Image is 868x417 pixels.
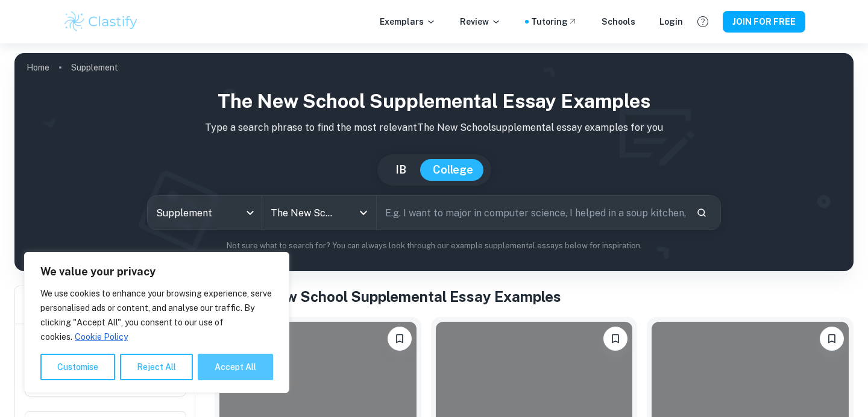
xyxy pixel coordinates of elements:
[659,15,683,28] a: Login
[24,87,844,116] h1: The New School Supplemental Essay Examples
[388,327,412,351] button: Please log in to bookmark exemplars
[24,240,844,252] p: Not sure what to search for? You can always look through our example supplemental essays below fo...
[215,286,854,307] h1: All The New School Supplemental Essay Examples
[691,202,712,223] button: Search
[421,159,485,181] button: College
[27,59,49,76] a: Home
[603,327,627,351] button: Please log in to bookmark exemplars
[14,53,854,271] img: profile cover
[74,331,128,342] a: Cookie Policy
[693,11,713,32] button: Help and Feedback
[355,204,372,221] button: Open
[71,61,118,74] p: Supplement
[63,10,139,34] img: Clastify logo
[148,196,262,230] div: Supplement
[40,354,115,380] button: Customise
[377,196,687,230] input: E.g. I want to major in computer science, I helped in a soup kitchen, I want to join the debate t...
[531,15,577,28] a: Tutoring
[24,121,844,135] p: Type a search phrase to find the most relevant The New School supplemental essay examples for you
[120,354,193,380] button: Reject All
[383,159,418,181] button: IB
[198,354,273,380] button: Accept All
[24,252,289,393] div: We value your privacy
[460,15,501,28] p: Review
[723,11,805,33] button: JOIN FOR FREE
[820,327,844,351] button: Please log in to bookmark exemplars
[380,15,436,28] p: Exemplars
[602,15,635,28] a: Schools
[40,265,273,279] p: We value your privacy
[40,286,273,344] p: We use cookies to enhance your browsing experience, serve personalised ads or content, and analys...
